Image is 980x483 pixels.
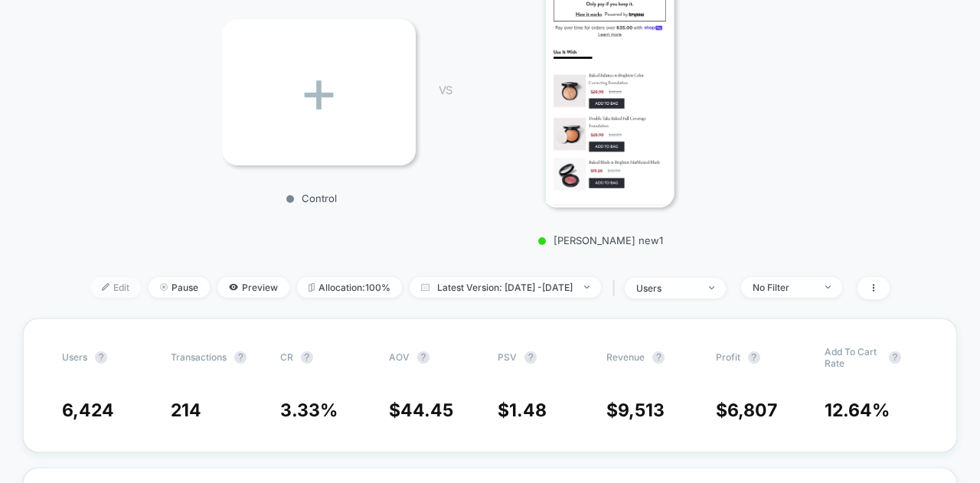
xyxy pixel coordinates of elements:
span: Revenue [606,351,645,363]
span: 12.64 % [825,400,890,421]
span: Add To Cart Rate [825,346,881,369]
span: Preview [217,277,289,298]
button: ? [524,351,537,364]
span: users [62,351,87,363]
span: Profit [716,351,740,363]
img: edit [102,283,109,291]
img: end [160,283,168,291]
span: Latest Version: [DATE] - [DATE] [410,277,601,298]
button: ? [889,351,901,364]
span: Transactions [171,351,227,363]
button: ? [95,351,107,364]
p: Control [214,192,408,204]
img: end [709,286,714,289]
p: [PERSON_NAME] new1 [467,234,735,246]
button: ? [417,351,430,364]
span: Edit [90,277,141,298]
span: $ [606,400,665,421]
span: 1.48 [509,400,547,421]
button: ? [301,351,313,364]
img: end [584,286,590,289]
span: 44.45 [400,400,453,421]
span: PSV [498,351,517,363]
img: rebalance [309,283,315,292]
span: 214 [171,400,201,421]
img: end [825,286,831,289]
span: VS [439,83,451,96]
span: 3.33 % [280,400,338,421]
div: + [222,19,416,165]
span: Pause [149,277,210,298]
img: calendar [421,283,430,291]
div: users [636,282,697,294]
span: $ [498,400,547,421]
span: $ [389,400,453,421]
span: $ [716,400,777,421]
span: 6,807 [727,400,777,421]
span: 6,424 [62,400,114,421]
button: ? [748,351,760,364]
span: Allocation: 100% [297,277,402,298]
span: CR [280,351,293,363]
span: | [609,277,625,299]
span: AOV [389,351,410,363]
div: No Filter [753,282,814,293]
span: 9,513 [618,400,665,421]
button: ? [234,351,247,364]
button: ? [652,351,665,364]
